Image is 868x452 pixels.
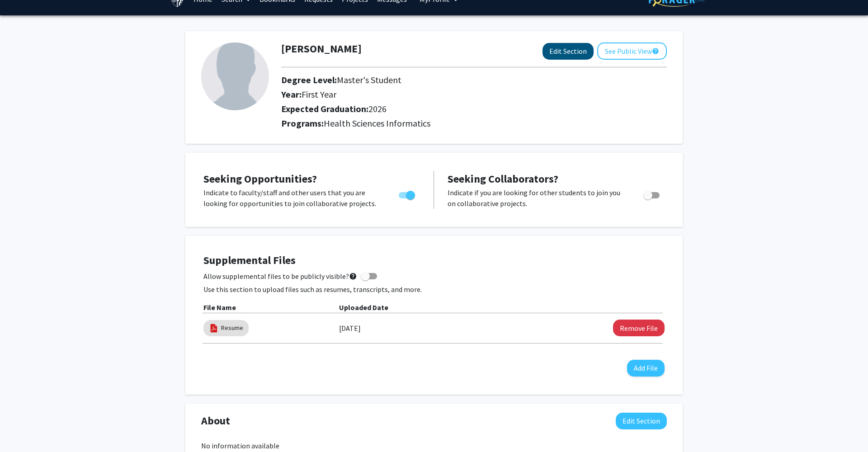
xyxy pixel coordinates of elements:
[7,411,38,445] iframe: Chat
[339,303,388,312] b: Uploaded Date
[339,320,361,336] label: [DATE]
[203,187,382,209] p: Indicate to faculty/staff and other users that you are looking for opportunities to join collabor...
[448,172,558,186] span: Seeking Collaborators?
[209,323,219,333] img: pdf_icon.png
[203,284,665,295] p: Use this section to upload files such as resumes, transcripts, and more.
[448,187,626,209] p: Indicate if you are looking for other students to join you on collaborative projects.
[203,172,317,186] span: Seeking Opportunities?
[302,89,336,100] span: First Year
[203,271,357,282] span: Allow supplemental files to be publicly visible?
[627,360,665,377] button: Add File
[324,118,430,129] span: Health Sciences Informatics
[221,323,243,333] a: Resume
[337,74,401,85] span: Master's Student
[542,43,594,60] button: Edit Section
[368,103,387,114] span: 2026
[203,303,236,312] b: File Name
[281,89,589,100] h2: Year:
[652,46,659,56] mat-icon: help
[395,187,420,201] div: Toggle
[201,42,269,110] img: Profile Picture
[640,187,665,201] div: Toggle
[201,413,230,429] span: About
[281,118,667,129] h2: Programs:
[281,42,362,56] h1: [PERSON_NAME]
[616,413,667,429] button: Edit About
[281,75,589,85] h2: Degree Level:
[349,271,357,282] mat-icon: help
[201,440,667,451] div: No information available
[613,320,665,336] button: Remove Resume File
[203,254,665,267] h4: Supplemental Files
[281,104,589,114] h2: Expected Graduation:
[597,42,667,60] button: See Public View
